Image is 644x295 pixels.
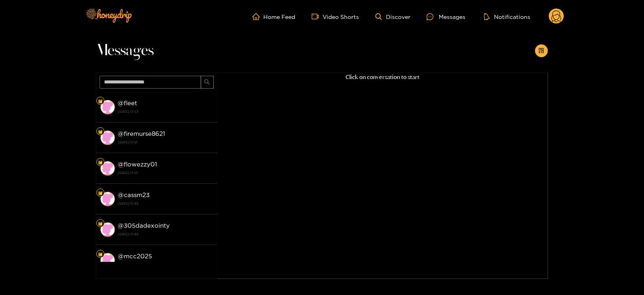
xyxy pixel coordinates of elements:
img: conversation [100,131,115,145]
strong: [DATE] 17:51 [118,139,213,146]
button: appstore-add [535,44,548,57]
span: Messages [96,41,154,60]
strong: [DATE] 17:49 [118,200,213,207]
strong: [DATE] 17:51 [118,169,213,177]
img: conversation [100,100,115,114]
img: Fan Level [98,129,103,134]
img: Fan Level [98,252,103,257]
strong: @ cassm23 [118,191,150,198]
strong: [DATE] 17:49 [118,231,213,238]
p: Click on conversation to start [217,73,548,82]
img: Fan Level [98,191,103,195]
strong: @ fleet [118,100,138,106]
span: appstore-add [538,48,544,54]
a: Discover [375,13,411,20]
div: Messages [427,12,465,21]
button: search [201,76,214,89]
strong: [DATE] 22:34 [118,261,213,268]
strong: @ firemurse8621 [118,130,165,137]
img: conversation [100,161,115,176]
span: search [204,79,210,86]
strong: @ mcc2025 [118,253,152,260]
img: Fan Level [98,221,103,226]
strong: @ 305dadexointy [118,222,170,229]
img: Fan Level [98,99,103,104]
img: conversation [100,192,115,206]
span: video-camera [312,13,323,20]
strong: [DATE] 17:53 [118,108,213,115]
strong: @ flowezzy01 [118,161,157,168]
button: Notifications [481,12,533,21]
img: conversation [100,222,115,237]
a: Video Shorts [312,13,359,20]
span: home [252,13,264,20]
a: Home Feed [252,13,296,20]
img: Fan Level [98,160,103,165]
img: conversation [100,253,115,268]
